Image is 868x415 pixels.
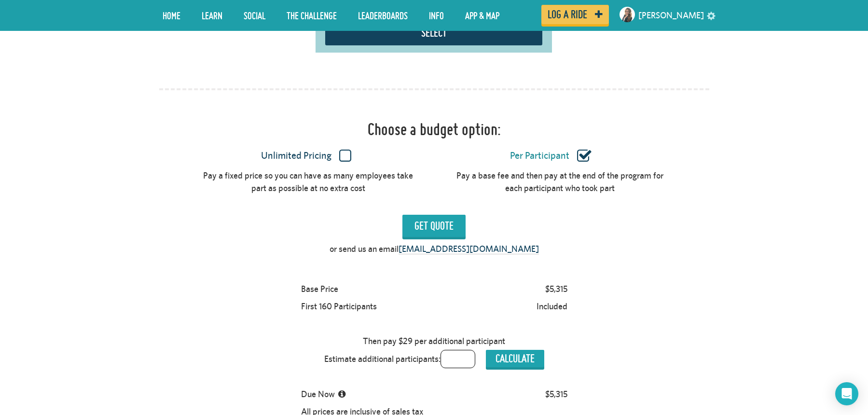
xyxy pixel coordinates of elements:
button: Calculate [486,350,544,367]
i: Final total depends on the number of users who take part over the course of your plan. [338,390,345,399]
h1: Choose a budget option: [368,120,501,139]
a: [EMAIL_ADDRESS][DOMAIN_NAME] [399,244,539,254]
div: Open Intercom Messenger [835,382,858,405]
a: Log a ride [541,5,609,24]
a: The Challenge [279,3,344,28]
div: Estimate additional participants: [320,350,549,368]
div: Included [532,298,572,315]
label: Per Participant [442,150,660,162]
div: $5,315 [541,386,572,403]
a: Social [236,3,273,28]
div: Pay a fixed price so you can have as many employees take part as possible at no extra cost [200,169,417,194]
img: Small navigation user avatar [620,7,635,22]
a: LEARN [194,3,230,28]
a: Info [422,3,451,28]
p: or send us an email [330,243,539,255]
a: [PERSON_NAME] [638,4,704,27]
a: Leaderboards [351,3,415,28]
a: App & Map [458,3,507,28]
a: Home [155,3,188,28]
button: Select [325,21,542,43]
div: First 160 Participants [297,298,381,315]
div: Due Now [297,386,353,403]
label: Unlimited Pricing [198,150,415,162]
a: settings drop down toggle [707,11,716,20]
input: Get Quote [402,215,466,237]
div: $5,315 [541,280,572,298]
span: Log a ride [548,10,587,19]
div: Base Price [297,280,343,298]
div: Pay a base fee and then pay at the end of the program for each participant who took part [452,169,669,194]
div: Then pay $29 per additional participant [358,332,510,350]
